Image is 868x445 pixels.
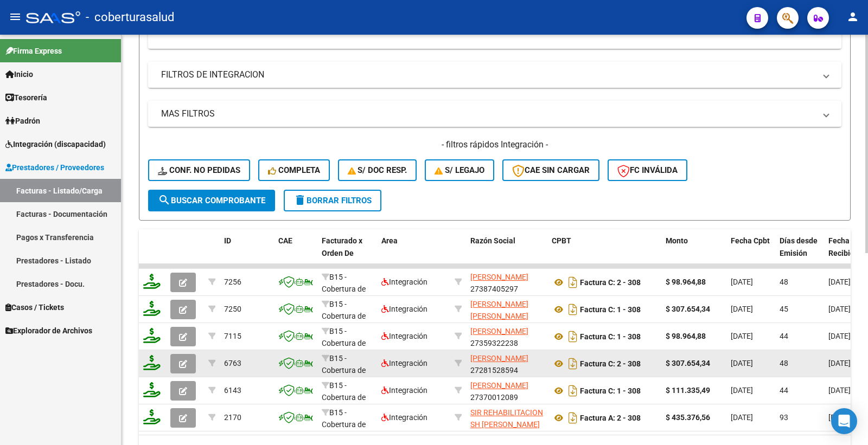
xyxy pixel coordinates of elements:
[348,165,407,175] span: S/ Doc Resp.
[224,386,241,395] span: 6143
[470,298,543,321] div: 27384875942
[731,332,753,340] span: [DATE]
[470,325,543,348] div: 27359322238
[381,305,427,313] span: Integración
[317,229,377,277] datatable-header-cell: Facturado x Orden De
[731,386,753,395] span: [DATE]
[666,413,710,422] strong: $ 435.376,56
[731,305,753,313] span: [DATE]
[666,236,688,245] span: Monto
[566,382,580,399] i: Descargar documento
[828,278,851,286] span: [DATE]
[470,236,515,245] span: Razón Social
[5,138,106,150] span: Integración (discapacidad)
[224,236,231,245] span: ID
[268,165,320,175] span: Completa
[566,328,580,345] i: Descargar documento
[470,407,543,429] div: 30675352719
[338,159,417,181] button: S/ Doc Resp.
[284,190,381,211] button: Borrar Filtros
[224,413,241,422] span: 2170
[293,194,307,207] mat-icon: delete
[580,386,641,395] strong: Factura C: 1 - 308
[547,229,661,277] datatable-header-cell: CPBT
[580,359,641,368] strong: Factura C: 2 - 308
[666,386,710,395] strong: $ 111.335,49
[828,386,851,395] span: [DATE]
[224,332,241,340] span: 7115
[161,108,815,120] mat-panel-title: MAS FILTROS
[470,379,543,402] div: 27370012089
[322,381,366,415] span: B15 - Cobertura de Salud
[148,101,841,127] mat-expansion-panel-header: MAS FILTROS
[470,352,543,375] div: 27281528594
[148,159,250,181] button: Conf. no pedidas
[381,359,427,367] span: Integración
[5,68,33,80] span: Inicio
[322,273,366,306] span: B15 - Cobertura de Salud
[828,413,851,422] span: [DATE]
[258,159,330,181] button: Completa
[322,300,366,333] span: B15 - Cobertura de Salud
[731,359,753,367] span: [DATE]
[381,386,427,395] span: Integración
[9,10,22,23] mat-icon: menu
[775,229,824,277] datatable-header-cell: Días desde Emisión
[5,162,104,173] span: Prestadores / Proveedores
[381,278,427,286] span: Integración
[731,236,770,245] span: Fecha Cpbt
[470,271,543,294] div: 27387405297
[274,229,317,277] datatable-header-cell: CAE
[831,408,857,434] div: Open Intercom Messenger
[322,354,366,388] span: B15 - Cobertura de Salud
[425,159,494,181] button: S/ legajo
[828,305,851,313] span: [DATE]
[148,62,841,88] mat-expansion-panel-header: FILTROS DE INTEGRACION
[566,355,580,372] i: Descargar documento
[846,10,859,23] mat-icon: person
[148,190,275,211] button: Buscar Comprobante
[322,236,362,257] span: Facturado x Orden De
[293,196,372,205] span: Borrar Filtros
[731,278,753,286] span: [DATE]
[666,305,710,313] strong: $ 307.654,34
[5,45,62,57] span: Firma Express
[731,413,753,422] span: [DATE]
[224,305,241,313] span: 7250
[470,327,528,336] span: [PERSON_NAME]
[512,165,590,175] span: CAE SIN CARGAR
[158,165,240,175] span: Conf. no pedidas
[828,359,851,367] span: [DATE]
[470,273,528,281] span: [PERSON_NAME]
[780,305,788,313] span: 45
[220,229,274,277] datatable-header-cell: ID
[224,359,241,367] span: 6763
[552,236,571,245] span: CPBT
[381,236,398,245] span: Area
[580,278,641,287] strong: Factura C: 2 - 308
[470,381,528,390] span: [PERSON_NAME]
[148,139,841,151] h4: - filtros rápidos Integración -
[435,165,484,175] span: S/ legajo
[566,301,580,318] i: Descargar documento
[580,414,641,422] strong: Factura A: 2 - 308
[322,327,366,360] span: B15 - Cobertura de Salud
[161,69,815,81] mat-panel-title: FILTROS DE INTEGRACION
[566,274,580,291] i: Descargar documento
[726,229,775,277] datatable-header-cell: Fecha Cpbt
[470,354,528,363] span: [PERSON_NAME]
[224,278,241,286] span: 7256
[780,236,818,257] span: Días desde Emisión
[86,5,174,29] span: - coberturasalud
[158,194,171,207] mat-icon: search
[780,332,788,340] span: 44
[661,229,726,277] datatable-header-cell: Monto
[780,278,788,286] span: 48
[566,409,580,427] i: Descargar documento
[381,332,427,340] span: Integración
[828,332,851,340] span: [DATE]
[5,325,92,337] span: Explorador de Archivos
[580,332,641,341] strong: Factura C: 1 - 308
[780,413,788,422] span: 93
[5,301,64,313] span: Casos / Tickets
